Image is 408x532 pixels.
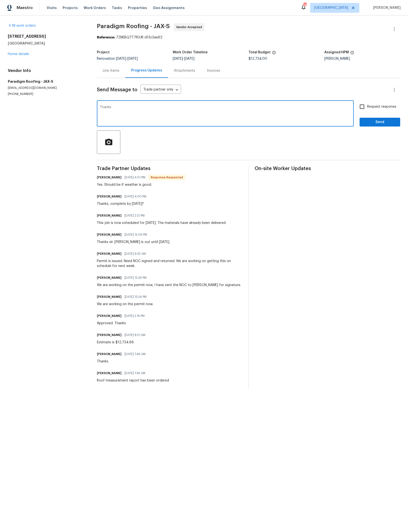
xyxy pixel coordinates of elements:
span: [PERSON_NAME] [371,5,401,10]
span: [DATE] 2:21 PM [125,213,145,218]
h6: [PERSON_NAME] [97,313,122,318]
span: [DATE] [184,57,194,60]
div: Thanks sir. [PERSON_NAME] is out until [DATE]. [97,240,170,244]
button: Send [360,118,400,127]
span: [DATE] 12:26 PM [125,275,147,280]
span: The hpm assigned to this work order. [350,51,354,57]
span: Properties [128,5,147,10]
h6: [PERSON_NAME] [97,251,122,256]
h6: [PERSON_NAME] [97,232,122,237]
span: Tasks [112,6,122,10]
div: Trade partner only [140,86,181,94]
div: Roof measurement report has been ordered [97,378,169,383]
div: Yes. Should be if weather is good. [97,182,185,187]
span: [DATE] 8:21 AM [125,333,145,337]
h5: Paradigm Roofing - JAX-S [8,79,85,84]
h5: Work Order Timeline [173,51,208,54]
h5: Project [97,51,110,54]
span: Paradigm Roofing - JAX-S [97,23,170,29]
h4: Vendor Info [8,68,85,73]
h5: [GEOGRAPHIC_DATA] [8,41,85,46]
div: Estimate is $12,734.86 [97,340,148,345]
h6: [PERSON_NAME] [97,333,122,337]
span: [DATE] [173,57,183,60]
span: - [116,57,138,60]
div: Invoices [207,68,220,73]
span: Projects [63,5,78,10]
span: Visits [47,5,57,10]
a: Home details [8,52,29,56]
span: [DATE] 7:46 AM [125,352,146,357]
h5: Assigned HPM [324,51,349,54]
div: Approved. Thanks [97,321,147,326]
div: Permit is issued. Need NOC signed and returned. We are working on getting this on schedule for ne... [97,259,242,268]
span: Request response [367,104,396,109]
h6: [PERSON_NAME] [97,371,122,376]
span: [DATE] 4:01 PM [125,175,145,180]
span: On-site Worker Updates [255,166,400,171]
span: Geo Assignments [153,5,185,10]
div: We are working on the permit now. [97,302,153,307]
h6: [PERSON_NAME] [97,294,122,299]
span: Trade Partner Updates [97,166,242,171]
span: Send Message to [97,87,137,92]
textarea: Thanks [100,105,351,123]
div: Line Items [103,68,119,73]
span: The total cost of line items that have been proposed by Opendoor. This sum includes line items th... [272,51,276,57]
p: [EMAIL_ADDRESS][DOMAIN_NAME] [8,86,85,90]
span: Response Requested [149,175,185,180]
a: All work orders [8,24,36,27]
div: Thanks, complete by [DATE]? [97,201,149,206]
span: Work Orders [84,5,106,10]
span: $12,734.00 [249,57,267,60]
span: Vendor Accepted [176,25,204,30]
div: Thanks [97,359,148,364]
span: Maestro [17,5,33,10]
span: [DATE] [116,57,126,60]
h5: Total Budget [249,51,271,54]
h6: [PERSON_NAME] [97,275,122,280]
div: [PERSON_NAME] [324,57,400,60]
span: [GEOGRAPHIC_DATA] [314,5,348,10]
span: [DATE] 12:24 PM [125,294,147,299]
div: This job is now scheduled for [DATE]. The materials have already been delivered. [97,220,226,225]
span: [DATE] [127,57,138,60]
span: Renovation [97,57,138,60]
div: 28 [303,3,306,8]
span: [DATE] 2:15 PM [125,313,145,318]
div: Progress Updates [131,68,162,73]
p: [PHONE_NUMBER] [8,92,85,96]
span: Send [363,119,396,125]
h2: [STREET_ADDRESS] [8,34,85,39]
div: 7ZNEBQ7T7R3JR-d13c3ae62 [97,35,400,40]
span: [DATE] 9:32 AM [125,251,146,256]
span: - [173,57,194,60]
h6: [PERSON_NAME] [97,175,122,180]
b: Reference: [97,36,115,39]
span: [DATE] 7:36 AM [125,371,145,376]
span: [DATE] 12:06 PM [125,232,147,237]
h6: [PERSON_NAME] [97,194,122,199]
span: [DATE] 4:00 PM [125,194,146,199]
h6: [PERSON_NAME] [97,352,122,357]
div: We are working on the permit now, I have sent the NOC to [PERSON_NAME] for signature. [97,283,241,288]
h6: [PERSON_NAME] [97,213,122,218]
div: Attachments [174,68,195,73]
